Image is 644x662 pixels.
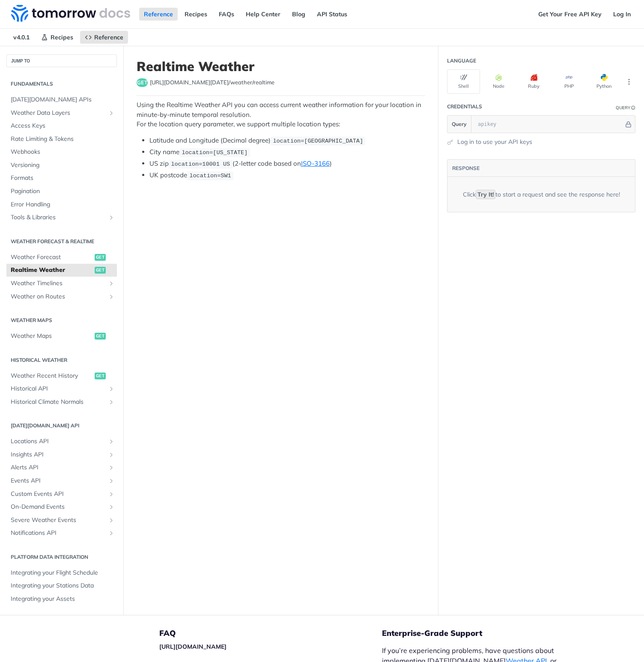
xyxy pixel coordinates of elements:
[6,593,117,605] a: Integrating your Assets
[534,8,606,21] a: Get Your Free API Key
[108,293,115,300] button: Show subpages for Weather on Routes
[6,422,117,429] h2: [DATE][DOMAIN_NAME] API
[11,581,115,590] span: Integrating your Stations Data
[457,137,532,146] a: Log in to use your API keys
[108,491,115,498] button: Show subpages for Custom Events API
[95,373,106,379] span: get
[149,170,425,180] li: UK postcode
[108,280,115,287] button: Show subpages for Weather Timelines
[301,159,330,167] a: ISO-3166
[6,370,117,382] a: Weather Recent Historyget
[11,385,106,393] span: Historical API
[80,31,128,44] a: Reference
[552,69,585,94] button: PHP
[624,120,633,128] button: Hide
[447,57,476,65] div: Language
[11,187,115,196] span: Pagination
[6,553,117,561] h2: Platform DATA integration
[108,477,115,484] button: Show subpages for Events API
[6,448,117,461] a: Insights APIShow subpages for Insights API
[6,461,117,474] a: Alerts APIShow subpages for Alerts API
[95,267,106,274] span: get
[447,103,482,110] div: Credentials
[108,530,115,537] button: Show subpages for Notifications API
[149,159,425,169] li: US zip (2-letter code based on )
[11,372,92,380] span: Weather Recent History
[108,517,115,524] button: Show subpages for Severe Weather Events
[6,277,117,290] a: Weather TimelinesShow subpages for Weather Timelines
[11,200,115,209] span: Error Handling
[6,133,117,146] a: Rate Limiting & Tokens
[169,160,233,168] code: location=10001 US
[11,161,115,170] span: Versioning
[11,279,106,288] span: Weather Timelines
[11,148,115,156] span: Webhooks
[11,5,130,22] img: Tomorrow.io Weather API Docs
[11,529,106,537] span: Notifications API
[149,147,425,157] li: City name
[287,8,310,21] a: Blog
[312,8,352,21] a: API Status
[474,116,624,133] input: apikey
[108,438,115,445] button: Show subpages for Locations API
[11,332,92,340] span: Weather Maps
[11,437,106,446] span: Locations API
[6,198,117,211] a: Error Handling
[11,490,106,498] span: Custom Events API
[623,75,635,88] button: More Languages
[6,316,117,324] h2: Weather Maps
[6,238,117,245] h2: Weather Forecast & realtime
[6,264,117,277] a: Realtime Weatherget
[6,146,117,158] a: Webhooks
[108,504,115,510] button: Show subpages for On-Demand Events
[137,59,425,74] h1: Realtime Weather
[11,569,115,577] span: Integrating your Flight Schedule
[11,109,106,117] span: Weather Data Layers
[452,120,467,128] span: Query
[11,595,115,603] span: Integrating your Assets
[139,8,178,21] a: Reference
[631,106,635,110] i: Information
[11,398,106,406] span: Historical Climate Normals
[447,69,480,94] button: Shell
[149,136,425,146] li: Latitude and Longitude (Decimal degree)
[11,174,115,182] span: Formats
[108,451,115,458] button: Show subpages for Insights API
[180,8,212,21] a: Recipes
[11,266,92,274] span: Realtime Weather
[616,104,630,111] div: Query
[159,643,227,650] a: [URL][DOMAIN_NAME]
[137,78,148,87] span: get
[11,450,106,459] span: Insights API
[6,474,117,487] a: Events APIShow subpages for Events API
[179,148,250,157] code: location=[US_STATE]
[6,93,117,106] a: [DATE][DOMAIN_NAME] APIs
[271,137,365,145] code: location=[GEOGRAPHIC_DATA]
[108,110,115,116] button: Show subpages for Weather Data Layers
[6,290,117,303] a: Weather on RoutesShow subpages for Weather on Routes
[6,579,117,592] a: Integrating your Stations Data
[6,330,117,343] a: Weather Mapsget
[6,107,117,119] a: Weather Data LayersShow subpages for Weather Data Layers
[447,116,471,133] button: Query
[108,464,115,471] button: Show subpages for Alerts API
[51,33,73,41] span: Recipes
[11,253,92,262] span: Weather Forecast
[482,69,515,94] button: Node
[11,135,115,143] span: Rate Limiting & Tokens
[517,69,550,94] button: Ruby
[6,501,117,513] a: On-Demand EventsShow subpages for On-Demand Events
[6,488,117,501] a: Custom Events APIShow subpages for Custom Events API
[6,80,117,88] h2: Fundamentals
[6,119,117,132] a: Access Keys
[6,567,117,579] a: Integrating your Flight Schedule
[6,54,117,67] button: JUMP TO
[137,100,425,129] p: Using the Realtime Weather API you can access current weather information for your location in mi...
[6,396,117,409] a: Historical Climate NormalsShow subpages for Historical Climate Normals
[36,31,78,44] a: Recipes
[587,69,620,94] button: Python
[6,382,117,395] a: Historical APIShow subpages for Historical API
[95,333,106,340] span: get
[108,399,115,406] button: Show subpages for Historical Climate Normals
[159,628,382,638] h5: FAQ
